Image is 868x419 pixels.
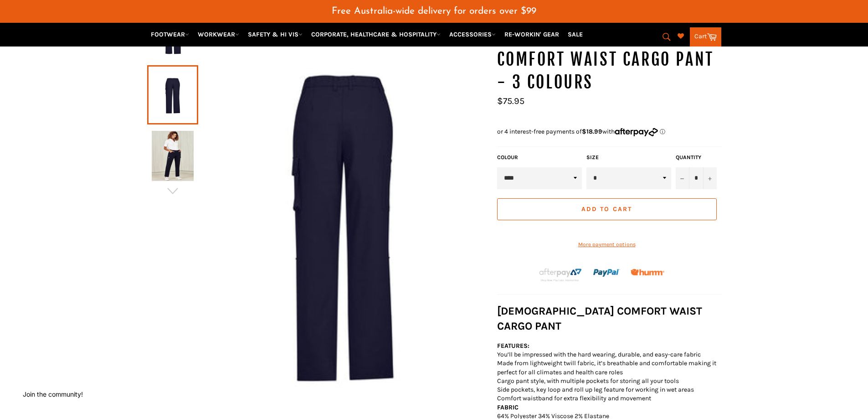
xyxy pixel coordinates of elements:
a: RE-WORKIN' GEAR [501,26,563,42]
button: Increase item quantity by one [703,167,717,189]
img: BIZCARE CL954LL Ladies Comfort Waist Cargo Pant - 3 Colours - Workin' Gear [152,131,194,181]
a: FOOTWEAR [147,26,193,42]
img: Afterpay-Logo-on-dark-bg_large.png [538,267,583,283]
span: Add to Cart [581,205,632,213]
h1: BIZCARE CL954LL [DEMOGRAPHIC_DATA] Comfort Waist Cargo Pant - 3 Colours [497,3,721,93]
a: CORPORATE, HEALTHCARE & HOSPITALITY [308,26,444,42]
img: Humm_core_logo_RGB-01_300x60px_small_195d8312-4386-4de7-b182-0ef9b6303a37.png [631,269,664,276]
a: ACCESSORIES [446,26,499,42]
label: Size [586,154,671,161]
button: Reduce item quantity by one [676,167,689,189]
img: paypal.png [593,259,620,286]
span: Free Australia-wide delivery for orders over $99 [332,6,536,16]
button: Add to Cart [497,198,717,220]
a: Cart [690,27,721,47]
label: COLOUR [497,154,582,161]
strong: FEATURES: [497,342,529,350]
a: More payment options [497,241,717,248]
button: Join the community! [23,390,83,398]
strong: FABRIC [497,403,519,411]
label: Quantity [676,154,717,161]
a: WORKWEAR [194,26,243,42]
a: SALE [564,26,586,42]
h3: [DEMOGRAPHIC_DATA] COMFORT WAIST CARGO PANT [497,304,721,334]
span: $75.95 [497,96,524,106]
a: SAFETY & HI VIS [244,26,306,42]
